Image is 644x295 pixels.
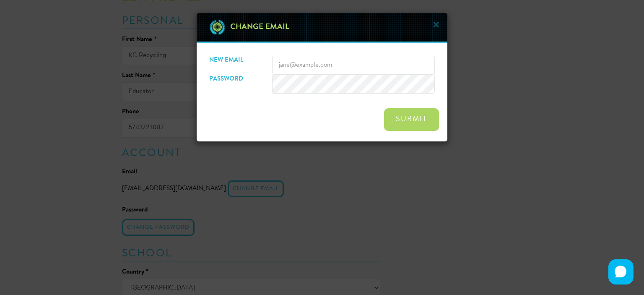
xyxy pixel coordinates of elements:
[272,56,435,75] input: jane@example.com
[197,13,447,43] div: Close
[392,115,431,124] div: Submit
[209,75,266,84] label: Password
[606,257,636,287] iframe: HelpCrunch
[384,108,439,131] button: Submit
[226,19,289,35] h4: Change Email
[209,56,266,65] label: New Email
[431,18,441,34] span: ×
